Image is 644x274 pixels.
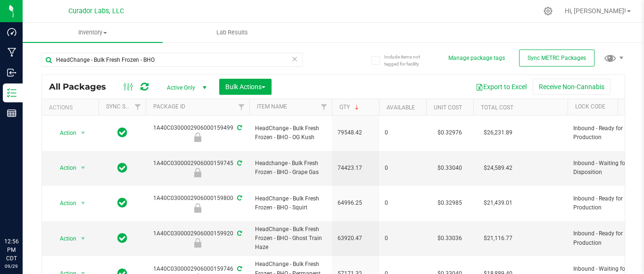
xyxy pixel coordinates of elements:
span: HeadChange - Bulk Fresh Frozen - BHO - Squirt [255,194,326,212]
inline-svg: Dashboard [7,27,17,37]
div: 1A40C0300002906000159499 [144,124,251,142]
a: Sync Status [106,103,142,110]
a: Qty [339,104,361,110]
span: select [77,126,89,140]
inline-svg: Reports [7,108,17,118]
a: Lab Results [163,23,303,42]
a: Available [387,104,415,111]
span: 74423.17 [338,164,373,173]
span: Inbound - Waiting for Disposition [573,159,633,177]
td: $0.33036 [426,221,473,257]
span: All Packages [49,82,116,92]
span: $21,439.01 [479,196,517,210]
span: Action [51,126,77,140]
button: Export to Excel [470,79,533,95]
inline-svg: Manufacturing [7,48,17,57]
td: $0.32976 [426,116,473,151]
a: Filter [316,99,332,115]
span: Sync METRC Packages [528,55,586,61]
a: Package ID [153,103,185,110]
span: Bulk Actions [225,83,265,91]
div: Actions [49,104,95,111]
span: Action [51,197,77,210]
span: select [77,161,89,174]
p: 09/29 [4,263,18,270]
span: 63920.47 [338,234,373,243]
div: Inbound - Ready for Production [144,203,251,213]
span: Inbound - Ready for Production [573,124,633,142]
span: Inbound - Ready for Production [573,194,633,212]
span: $24,589.42 [479,161,517,175]
div: 1A40C0300002906000159745 [144,159,251,177]
a: Filter [234,99,249,115]
span: Inbound - Ready for Production [573,229,633,247]
div: Inbound - Ready for Production [144,238,251,248]
a: Item Name [257,103,287,110]
span: Sync from Compliance System [236,125,242,131]
inline-svg: Inventory [7,88,17,98]
span: 79548.42 [338,128,373,137]
span: Action [51,161,77,174]
span: In Sync [117,126,127,139]
span: HeadChange - Bulk Fresh Frozen - BHO - Ghost Train Haze [255,225,326,252]
span: Hi, [PERSON_NAME]! [565,7,626,15]
span: Sync from Compliance System [236,230,242,237]
span: select [77,232,89,245]
span: 0 [385,234,421,243]
span: $21,116.77 [479,232,517,245]
span: Lab Results [204,28,261,37]
a: Lock Code [575,103,605,110]
span: 64996.25 [338,199,373,208]
span: Sync from Compliance System [236,266,242,272]
span: $26,231.89 [479,126,517,140]
div: 1A40C0300002906000159920 [144,229,251,248]
a: Total Cost [481,104,513,111]
span: Inventory [23,28,163,37]
input: Search Package ID, Item Name, SKU, Lot or Part Number... [41,53,303,67]
span: Sync from Compliance System [236,160,242,166]
button: Manage package tags [448,54,505,62]
span: Headchange - Bulk Fresh Frozen - BHO - Grape Gas [255,159,326,177]
span: Action [51,232,77,245]
a: Inventory [23,23,163,42]
td: $0.32985 [426,186,473,221]
span: 0 [385,128,421,137]
span: Clear [291,53,298,65]
span: In Sync [117,232,127,245]
div: Inbound - Ready for Production [144,133,251,142]
span: In Sync [117,196,127,209]
div: Manage settings [542,7,554,16]
td: $0.33040 [426,151,473,186]
span: select [77,197,89,210]
span: Curador Labs, LLC [68,7,124,15]
p: 12:56 PM CDT [4,237,18,263]
span: Include items not tagged for facility [384,53,431,67]
button: Bulk Actions [219,79,272,95]
span: 0 [385,199,421,208]
div: Inbound - Waiting for Disposition [144,168,251,177]
a: Unit Cost [434,104,462,111]
span: HeadChange - Bulk Fresh Frozen - BHO - OG Kush [255,124,326,142]
button: Receive Non-Cannabis [533,79,611,95]
div: 1A40C0300002906000159800 [144,194,251,212]
a: Filter [130,99,146,115]
span: 0 [385,164,421,173]
inline-svg: Inbound [7,68,17,77]
span: Sync from Compliance System [236,195,242,201]
span: In Sync [117,161,127,174]
iframe: Resource center [9,199,38,227]
button: Sync METRC Packages [519,50,594,66]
